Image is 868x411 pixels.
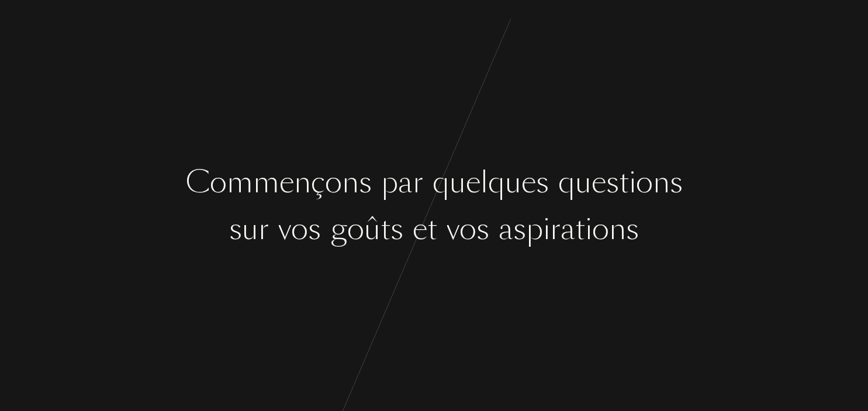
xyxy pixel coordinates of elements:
[513,207,526,251] div: s
[575,207,585,251] div: t
[308,207,321,251] div: s
[258,207,269,251] div: r
[413,207,427,251] div: e
[427,207,437,251] div: t
[186,160,210,204] div: C
[558,160,575,204] div: q
[653,160,670,204] div: n
[499,207,513,251] div: a
[488,160,505,204] div: q
[325,160,342,204] div: o
[278,207,291,251] div: v
[592,207,609,251] div: o
[347,207,364,251] div: o
[592,160,606,204] div: e
[210,160,227,204] div: o
[636,160,653,204] div: o
[476,207,489,251] div: s
[480,160,488,204] div: l
[543,207,550,251] div: i
[359,160,372,204] div: s
[342,160,359,204] div: n
[291,207,308,251] div: o
[550,207,561,251] div: r
[526,207,543,251] div: p
[609,207,626,251] div: n
[505,160,521,204] div: u
[449,160,466,204] div: u
[619,160,629,204] div: t
[575,160,592,204] div: u
[227,160,253,204] div: m
[433,160,449,204] div: q
[398,160,413,204] div: a
[413,160,423,204] div: r
[459,207,476,251] div: o
[629,160,636,204] div: i
[447,207,459,251] div: v
[364,207,381,251] div: û
[311,160,325,204] div: ç
[242,207,258,251] div: u
[390,207,403,251] div: s
[330,207,347,251] div: g
[606,160,619,204] div: s
[253,160,279,204] div: m
[585,207,592,251] div: i
[670,160,683,204] div: s
[466,160,480,204] div: e
[229,207,242,251] div: s
[536,160,549,204] div: s
[521,160,536,204] div: e
[561,207,575,251] div: a
[294,160,311,204] div: n
[279,160,294,204] div: e
[381,160,398,204] div: p
[381,207,390,251] div: t
[626,207,639,251] div: s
